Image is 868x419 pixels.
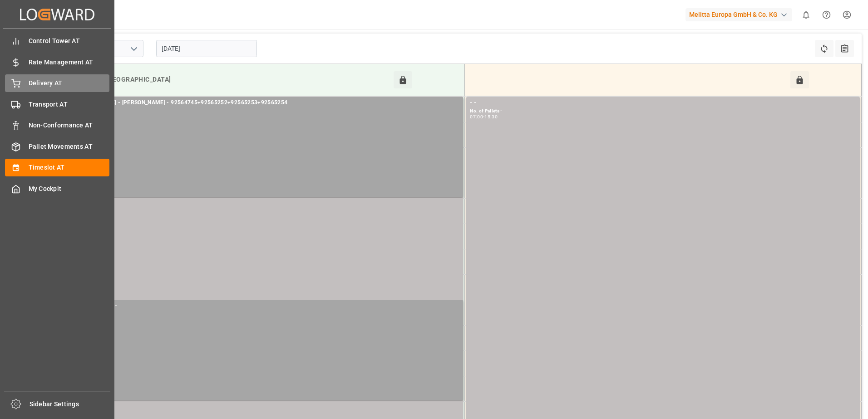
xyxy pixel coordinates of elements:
[127,42,140,56] button: open menu
[75,71,394,88] div: Inbound [GEOGRAPHIC_DATA]
[29,78,110,88] span: Delivery AT
[5,117,109,134] a: Non-Conformance AT
[29,163,110,172] span: Timeslot AT
[483,115,484,119] div: -
[5,180,109,197] a: My Cockpit
[816,5,837,25] button: Help Center
[30,400,111,409] span: Sidebar Settings
[73,302,459,311] div: Other - Others - -
[5,159,109,176] a: Timeslot AT
[5,53,109,71] a: Rate Management AT
[796,5,816,25] button: show 0 new notifications
[29,58,110,67] span: Rate Management AT
[73,311,459,318] div: No. of Pallets -
[470,98,856,107] div: - -
[470,107,856,115] div: No. of Pallets -
[484,115,498,119] div: 15:30
[470,115,483,119] div: 07:00
[686,8,792,21] div: Melitta Europa GmbH & Co. KG
[5,95,109,113] a: Transport AT
[5,74,109,92] a: Delivery AT
[73,107,459,115] div: No. of Pallets - 38
[5,137,109,155] a: Pallet Movements AT
[29,184,110,194] span: My Cockpit
[29,36,110,46] span: Control Tower AT
[73,98,459,107] div: [PERSON_NAME] - [PERSON_NAME] - 92564745+92565252+92565253+92565254
[29,121,110,130] span: Non-Conformance AT
[156,40,257,57] input: DD-MM-YYYY
[29,100,110,109] span: Transport AT
[29,142,110,151] span: Pallet Movements AT
[5,32,109,50] a: Control Tower AT
[686,6,796,23] button: Melitta Europa GmbH & Co. KG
